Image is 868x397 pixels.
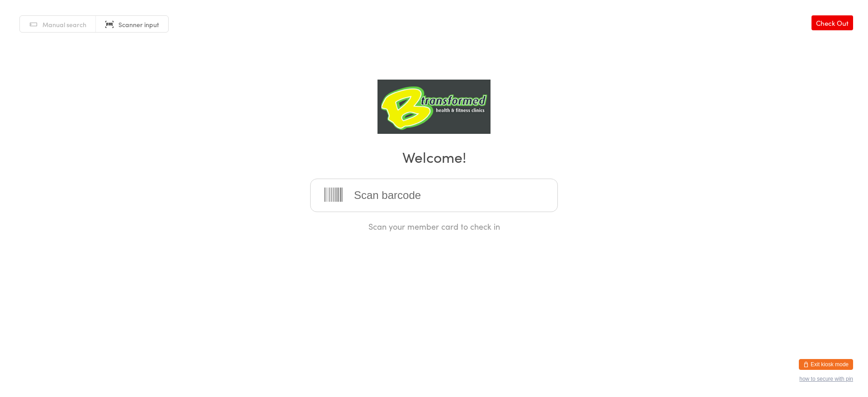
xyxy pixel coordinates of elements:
[799,359,853,370] button: Exit kiosk mode
[42,20,86,29] span: Manual search
[811,15,853,30] a: Check Out
[310,221,558,232] div: Scan your member card to check in
[118,20,159,29] span: Scanner input
[310,179,558,212] input: Scan barcode
[9,147,859,167] h2: Welcome!
[799,376,853,382] button: how to secure with pin
[377,80,491,134] img: B Transformed Gym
